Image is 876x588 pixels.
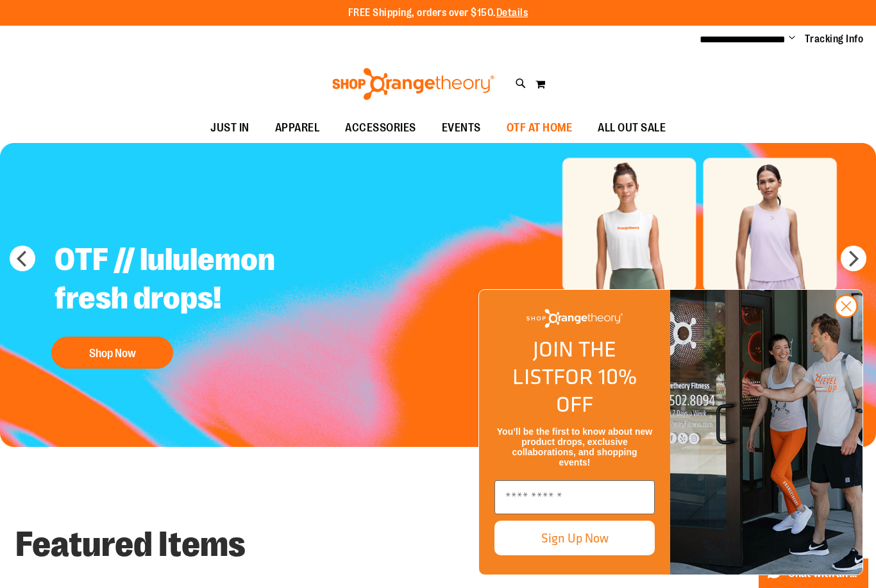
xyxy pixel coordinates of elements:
[494,521,655,555] button: Sign Up Now
[789,33,795,46] button: Account menu
[805,32,864,46] a: Tracking Info
[494,480,655,514] input: Enter email
[496,7,528,19] a: Details
[15,525,246,564] strong: Featured Items
[45,231,364,375] a: OTF // lululemon fresh drops! Shop Now
[10,246,35,271] button: prev
[330,68,496,100] img: Shop Orangetheory
[553,360,637,420] span: FOR 10% OFF
[275,113,320,142] span: APPAREL
[345,113,416,142] span: ACCESSORIES
[526,309,623,328] img: Shop Orangetheory
[512,333,616,392] span: JOIN THE LIST
[45,231,364,330] h2: OTF // lululemon fresh drops!
[507,113,573,142] span: OTF AT HOME
[51,337,173,369] button: Shop Now
[841,246,866,271] button: next
[210,113,249,142] span: JUST IN
[598,113,666,142] span: ALL OUT SALE
[497,426,652,467] span: You’ll be the first to know about new product drops, exclusive collaborations, and shopping events!
[670,290,863,575] img: Shop Orangtheory
[834,294,858,318] button: Close dialog
[348,6,528,21] p: FREE Shipping, orders over $150.
[442,113,481,142] span: EVENTS
[466,276,876,588] div: FLYOUT Form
